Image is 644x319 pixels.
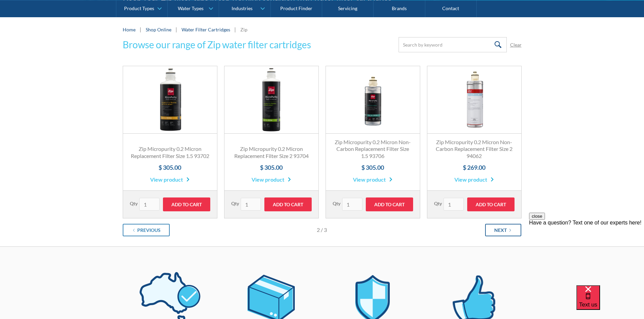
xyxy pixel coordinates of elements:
a: View product [353,176,392,184]
label: Qty [434,200,442,207]
div: List [123,218,522,236]
input: Add to Cart [467,197,515,211]
div: Page 2 of 3 [257,226,387,234]
a: View product [150,176,190,184]
a: Shop Online [146,26,171,33]
iframe: podium webchat widget bubble [576,285,644,319]
h3: Zip Micropurity 0.2 Micron Replacement Filter Size 1.5 93702 [130,145,210,160]
h4: $ 305.00 [231,163,312,172]
input: Add to Cart [366,197,413,211]
input: Add to Cart [264,197,312,211]
div: Water Types [178,5,204,11]
h3: Zip Micropurity 0.2 Micron Replacement Filter Size 2 93704 [231,145,312,160]
label: Qty [130,200,138,207]
form: Email Form [399,37,522,52]
h4: $ 305.00 [333,163,413,172]
a: Home [123,26,136,33]
a: View product [252,176,291,184]
h4: $ 269.00 [434,163,515,172]
a: Clear [510,41,522,48]
a: View product [454,176,494,184]
div: | [139,25,142,33]
a: Previous Page [123,224,170,236]
div: Next [494,227,507,234]
div: | [234,25,237,33]
h4: $ 305.00 [130,163,210,172]
iframe: podium webchat widget prompt [529,213,644,294]
label: Qty [231,200,239,207]
a: Water Filter Cartridges [182,27,230,32]
h3: Zip Micropurity 0.2 Micron Non-Carbon Replacement Filter Size 1.5 93706 [333,139,413,160]
h3: Browse our range of Zip water filter cartridges [123,37,311,52]
div: Product Types [124,5,154,11]
input: Add to Cart [163,197,210,211]
div: Industries [232,5,253,11]
div: Zip [240,26,247,33]
div: Previous [137,227,161,234]
a: Next Page [485,224,521,236]
div: | [175,25,178,33]
input: Search by keyword [399,37,507,52]
h3: Zip Micropurity 0.2 Micron Non-Carbon Replacement Filter Size 2 94062 [434,139,515,160]
label: Qty [333,200,340,207]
